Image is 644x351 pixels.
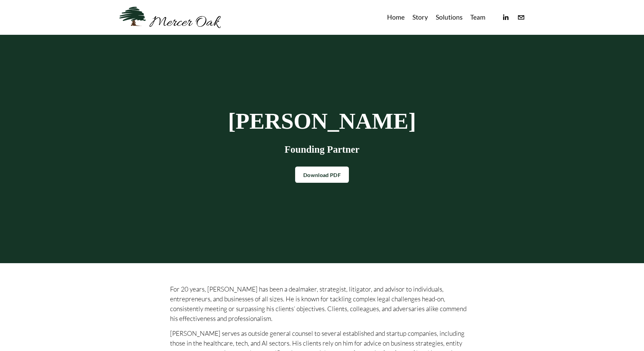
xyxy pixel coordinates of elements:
a: info@merceroaklaw.com [517,14,525,21]
a: linkedin-unauth [502,14,509,21]
a: Solutions [436,12,462,23]
h1: [PERSON_NAME] [221,109,424,133]
a: Team [470,12,485,23]
a: Download PDF [295,167,349,183]
a: Story [412,12,428,23]
p: For 20 years, [PERSON_NAME] has been a dealmaker, strategist, litigator, and advisor to individua... [170,284,474,323]
h3: Founding Partner [221,144,424,155]
a: Home [387,12,405,23]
